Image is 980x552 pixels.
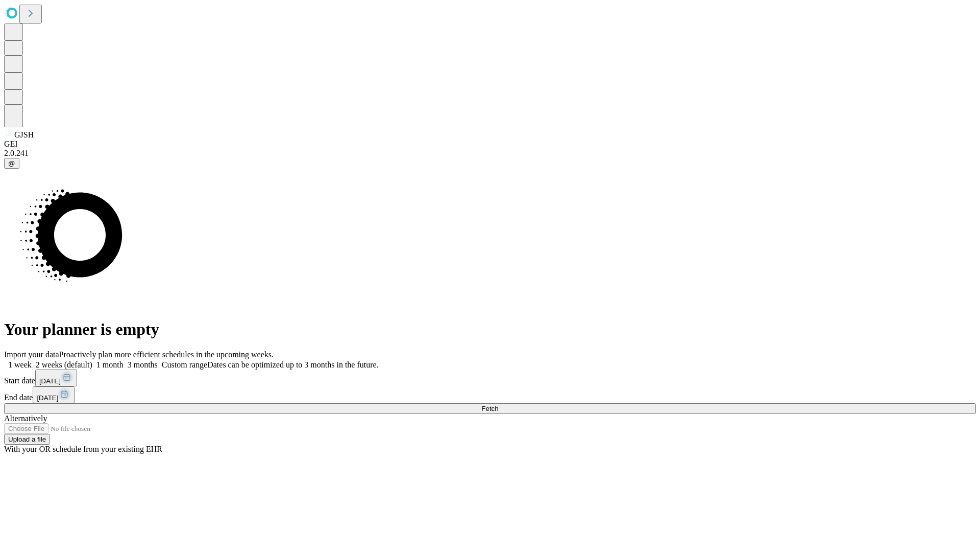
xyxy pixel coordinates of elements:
div: End date [4,386,976,403]
div: 2.0.241 [4,149,976,158]
button: @ [4,158,19,169]
span: 3 months [128,360,158,369]
span: [DATE] [37,394,58,402]
button: Fetch [4,403,976,414]
span: GJSH [14,130,34,139]
span: Custom range [162,360,207,369]
button: [DATE] [33,386,75,403]
span: 1 month [96,360,124,369]
span: Proactively plan more efficient schedules in the upcoming weeks. [59,350,274,359]
span: With your OR schedule from your existing EHR [4,445,162,453]
span: Dates can be optimized up to 3 months in the future. [207,360,378,369]
div: GEI [4,140,976,149]
span: Fetch [481,405,498,412]
span: 2 weeks (default) [36,360,92,369]
span: Alternatively [4,414,47,423]
div: Start date [4,370,976,386]
h1: Your planner is empty [4,320,976,339]
span: @ [8,159,15,167]
button: [DATE] [35,370,77,386]
span: Import your data [4,350,59,359]
span: 1 week [8,360,32,369]
span: [DATE] [39,377,61,385]
button: Upload a file [4,434,50,445]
